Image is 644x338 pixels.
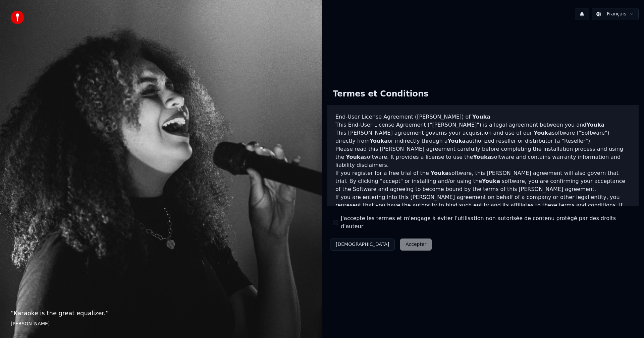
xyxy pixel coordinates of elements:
[482,178,500,184] span: Youka
[11,11,24,24] img: youka
[431,170,449,176] span: Youka
[472,114,490,120] span: Youka
[335,121,631,129] p: This End-User License Agreement ("[PERSON_NAME]") is a legal agreement between you and
[335,113,631,121] h3: End-User License Agreement ([PERSON_NAME]) of
[534,130,552,136] span: Youka
[335,169,631,193] p: If you register for a free trial of the software, this [PERSON_NAME] agreement will also govern t...
[335,193,631,225] p: If you are entering into this [PERSON_NAME] agreement on behalf of a company or other legal entit...
[335,145,631,169] p: Please read this [PERSON_NAME] agreement carefully before completing the installation process and...
[11,321,311,327] footer: [PERSON_NAME]
[330,239,395,251] button: [DEMOGRAPHIC_DATA]
[11,309,311,318] p: “ Karaoke is the great equalizer. ”
[473,154,491,160] span: Youka
[346,154,364,160] span: Youka
[335,129,631,145] p: This [PERSON_NAME] agreement governs your acquisition and use of our software ("Software") direct...
[370,138,388,144] span: Youka
[447,138,466,144] span: Youka
[341,214,633,230] label: J'accepte les termes et m'engage à éviter l'utilisation non autorisée de contenu protégé par des ...
[586,122,604,128] span: Youka
[327,83,434,105] div: Termes et Conditions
